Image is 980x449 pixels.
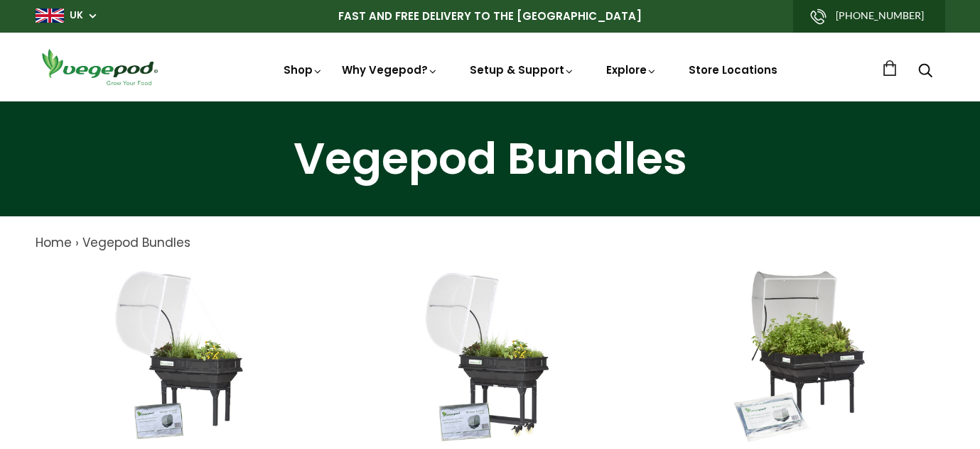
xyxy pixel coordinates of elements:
[36,47,163,87] img: Vegepod
[415,267,564,444] img: Small Vegepod with Canopy (Mesh), Trolley and Polytunnel Cover
[82,234,190,251] a: Vegepod Bundles
[284,62,323,77] a: Shop
[606,62,657,77] a: Explore
[36,9,64,23] img: gb_large.png
[70,9,83,23] a: UK
[342,62,438,77] a: Why Vegepod?
[36,234,72,251] a: Home
[18,137,962,181] h1: Vegepod Bundles
[104,267,254,444] img: Small Vegepod with Canopy (Mesh), Stand and Polytunnel Cover
[36,234,945,253] nav: breadcrumbs
[726,267,876,444] img: Medium Vegepod with Canopy (Mesh), Stand and Polytunnel cover - PRE-ORDER - Estimated Ship Date S...
[918,65,932,79] a: Search
[75,234,79,251] span: ›
[470,62,575,77] a: Setup & Support
[689,62,777,77] a: Store Locations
